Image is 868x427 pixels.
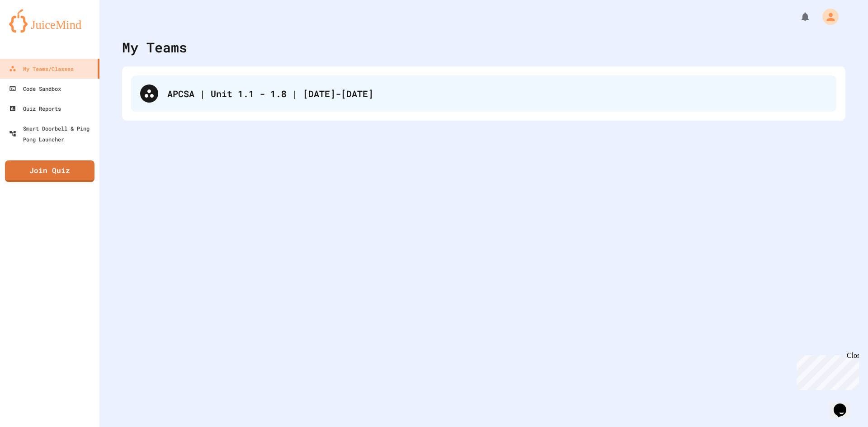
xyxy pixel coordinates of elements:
div: My Account [813,6,841,27]
a: Join Quiz [5,160,94,182]
iframe: chat widget [793,352,859,390]
div: Quiz Reports [9,103,61,114]
img: logo-orange.svg [9,9,90,33]
iframe: chat widget [830,391,859,418]
div: APCSA | Unit 1.1 - 1.8 | [DATE]-[DATE] [167,87,827,100]
div: Chat with us now!Close [4,4,62,57]
div: APCSA | Unit 1.1 - 1.8 | [DATE]-[DATE] [131,75,836,112]
div: Code Sandbox [9,83,61,94]
div: My Teams [122,37,187,57]
div: My Notifications [783,9,813,24]
div: My Teams/Classes [9,63,74,74]
div: Smart Doorbell & Ping Pong Launcher [9,123,96,145]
